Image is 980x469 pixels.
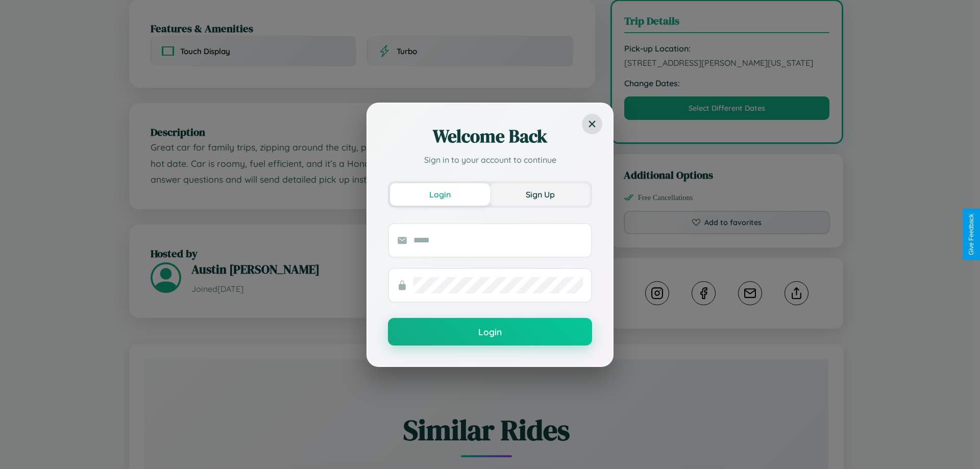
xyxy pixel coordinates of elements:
button: Login [388,318,592,345]
div: Give Feedback [968,214,975,255]
p: Sign in to your account to continue [388,154,592,166]
h2: Welcome Back [388,124,592,149]
button: Login [390,183,490,206]
button: Sign Up [490,183,590,206]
